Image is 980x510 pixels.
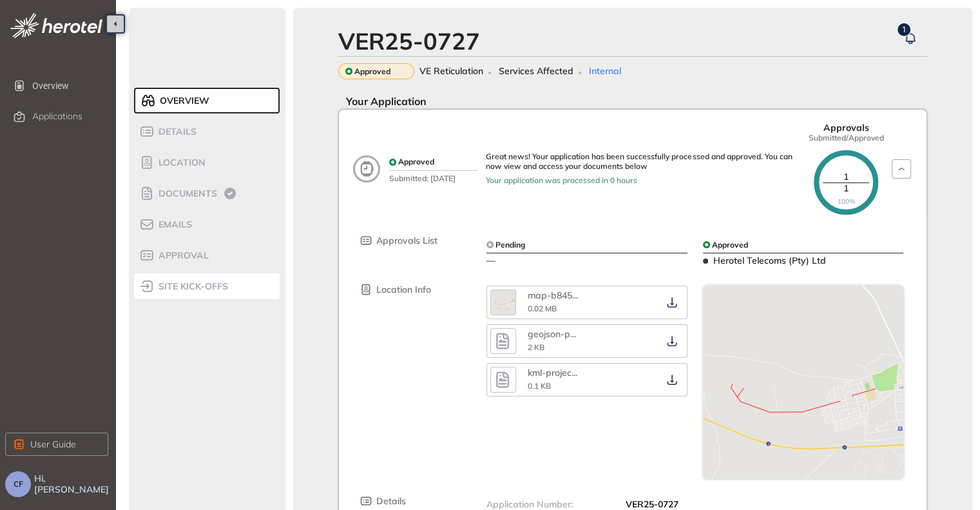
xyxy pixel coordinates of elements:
[30,437,76,451] span: User Guide
[838,198,855,206] span: 100%
[626,498,678,510] span: VER25-0727
[156,95,209,106] span: Overview
[32,73,106,99] span: Overview
[528,381,551,391] span: 0.1 KB
[495,240,525,250] span: Pending
[703,286,903,510] img: map-snapshot
[528,329,579,340] div: geojson-project-c58dfdaa-9c5e-4633-ba33-b37501091e9f.geojson
[155,281,228,292] span: site kick-offs
[902,25,907,34] span: 1
[5,471,31,497] button: CF
[155,219,192,230] span: Emails
[589,66,621,77] span: Internal
[376,496,406,507] span: Details
[338,95,427,108] span: Your Application
[572,367,577,378] span: ...
[338,27,480,55] div: VER25-0727
[5,433,108,456] button: User Guide
[572,289,578,301] span: ...
[34,473,111,495] span: Hi, [PERSON_NAME]
[32,111,82,122] span: Applications
[528,367,572,378] span: kml-projec
[486,176,804,185] div: Your application was processed in 0 hours
[713,255,826,266] span: Herotel Telecoms (Pty) Ltd
[354,67,390,76] span: Approved
[376,284,431,295] span: Location Info
[528,368,579,378] div: kml-project-b9404adb-81a7-4fc2-8cf3-5faa08bbb0d3.kml
[155,157,206,168] span: Location
[712,240,748,250] span: Approved
[528,342,544,352] span: 2 KB
[528,290,579,301] div: map-b845b103.png
[823,123,869,133] span: Approvals
[376,235,437,246] span: Approvals List
[898,23,910,36] sup: 1
[14,480,23,489] span: CF
[486,152,804,171] div: Great news! Your application has been successfully processed and approved. You can now view and a...
[155,126,197,137] span: Details
[528,328,570,340] span: geojson-p
[389,170,478,183] span: Submitted: [DATE]
[419,66,483,77] span: VE Reticulation
[155,188,217,199] span: Documents
[528,304,557,313] span: 0.02 MB
[10,13,102,38] img: logo
[155,250,209,261] span: Approval
[499,66,573,77] span: Services Affected
[528,289,572,301] span: map-b845
[486,255,495,266] span: —
[570,328,576,340] span: ...
[486,498,573,510] span: Application Number:
[398,157,434,166] span: Approved
[809,133,884,142] span: Submitted/Approved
